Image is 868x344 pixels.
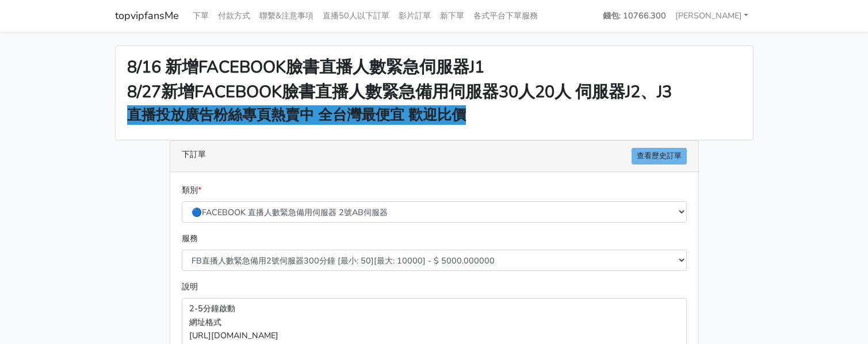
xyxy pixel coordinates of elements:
a: 下單 [188,5,213,27]
label: 類別 [182,184,201,197]
a: 聯繫&注意事項 [255,5,318,27]
strong: 8/27新增FACEBOOK臉書直播人數緊急備用伺服器30人20人 伺服器J2、J3 [127,81,672,103]
a: 付款方式 [213,5,255,27]
a: 錢包: 10766.300 [598,5,671,27]
div: 下訂單 [170,141,698,172]
a: 查看歷史訂單 [632,148,687,165]
a: 影片訂單 [394,5,435,27]
a: 直播50人以下訂單 [318,5,394,27]
a: 各式平台下單服務 [469,5,542,27]
strong: 錢包: 10766.300 [603,10,666,21]
label: 服務 [182,232,198,245]
a: 新下單 [435,5,469,27]
strong: 8/16 新增FACEBOOK臉書直播人數緊急伺服器J1 [127,56,484,78]
a: topvipfansMe [115,5,179,27]
a: [PERSON_NAME] [671,5,754,27]
label: 說明 [182,280,198,293]
strong: 直播投放廣告粉絲專頁熱賣中 全台灣最便宜 歡迎比價 [127,105,466,125]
